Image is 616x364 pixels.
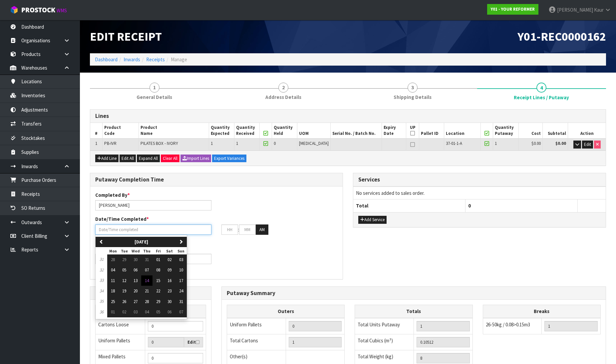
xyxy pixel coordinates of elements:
[141,307,153,317] button: 04
[212,155,246,163] button: Export Variances
[107,265,119,275] button: 04
[134,278,138,283] span: 13
[143,248,151,253] small: Thursday
[175,307,187,317] button: 07
[408,83,418,93] span: 3
[134,267,138,273] span: 06
[179,267,183,273] span: 10
[145,278,149,283] span: 14
[175,286,187,296] button: 24
[145,309,149,315] span: 04
[179,278,183,283] span: 17
[153,275,164,286] button: 15
[239,224,256,235] input: MM
[148,353,203,363] input: Manual
[493,123,518,139] th: Quantity Putaway
[582,141,593,149] button: Edit
[358,216,387,224] button: Add Service
[156,278,160,283] span: 15
[536,83,546,93] span: 4
[406,123,419,139] th: UP
[568,123,606,139] th: Action
[234,123,260,139] th: Quantity Received
[297,123,331,139] th: UOM
[145,299,149,304] span: 28
[153,286,164,296] button: 22
[148,321,203,331] input: Manual
[358,177,601,183] h3: Services
[179,288,183,294] span: 24
[483,305,600,318] th: Breaks
[177,248,184,253] small: Sunday
[164,254,175,265] button: 02
[119,307,130,317] button: 02
[164,286,175,296] button: 23
[139,123,209,139] th: Product Name
[130,286,141,296] button: 20
[289,337,342,347] input: OUTERS TOTAL = CTN
[274,141,276,146] span: 0
[134,309,138,315] span: 03
[278,83,288,93] span: 2
[331,123,382,139] th: Serial No. / Batch No.
[100,267,104,273] em: 32
[167,288,171,294] span: 23
[95,191,130,198] label: Completed By
[109,248,117,253] small: Monday
[175,254,187,265] button: 03
[153,254,164,265] button: 01
[119,265,130,275] button: 05
[557,7,593,13] span: [PERSON_NAME]
[555,141,566,146] strong: $0.00
[111,309,115,315] span: 01
[122,267,126,273] span: 05
[119,286,130,296] button: 19
[355,318,414,334] td: Total Units Putaway
[95,177,338,183] h3: Putaway Completion Time
[265,94,301,101] span: Address Details
[134,299,138,304] span: 27
[256,224,268,235] button: AM
[167,278,171,283] span: 16
[148,337,184,347] input: Uniform Pallets
[100,256,104,262] em: 31
[90,29,162,44] span: Edit Receipt
[156,248,161,253] small: Friday
[141,275,153,286] button: 14
[355,305,472,318] th: Totals
[164,275,175,286] button: 16
[146,56,165,63] a: Receipts
[543,123,568,139] th: Subtotal
[130,296,141,307] button: 27
[446,141,462,146] span: 37-01-1-A
[145,288,149,294] span: 21
[518,123,543,139] th: Cost
[175,275,187,286] button: 17
[96,318,145,334] td: Cartons Loose
[95,141,97,146] span: 1
[156,257,160,262] span: 01
[124,56,140,63] a: Inwards
[166,248,173,253] small: Saturday
[111,299,115,304] span: 25
[180,155,211,163] button: Import Lines
[95,224,211,235] input: Date/Time completed
[468,202,471,209] span: 0
[141,141,178,146] span: PILATES BOX - IVORY
[134,257,138,262] span: 30
[161,155,179,163] button: Clear All
[137,94,172,101] span: General Details
[10,6,18,14] img: cube-alt.png
[111,267,115,273] span: 04
[156,309,160,315] span: 05
[111,257,115,262] span: 28
[164,307,175,317] button: 06
[419,123,444,139] th: Pallet ID
[175,296,187,307] button: 31
[227,290,601,296] h3: Putaway Summary
[167,299,171,304] span: 30
[289,321,342,331] input: UNIFORM P LINES
[90,123,102,139] th: #
[167,309,171,315] span: 06
[382,123,406,139] th: Expiry Date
